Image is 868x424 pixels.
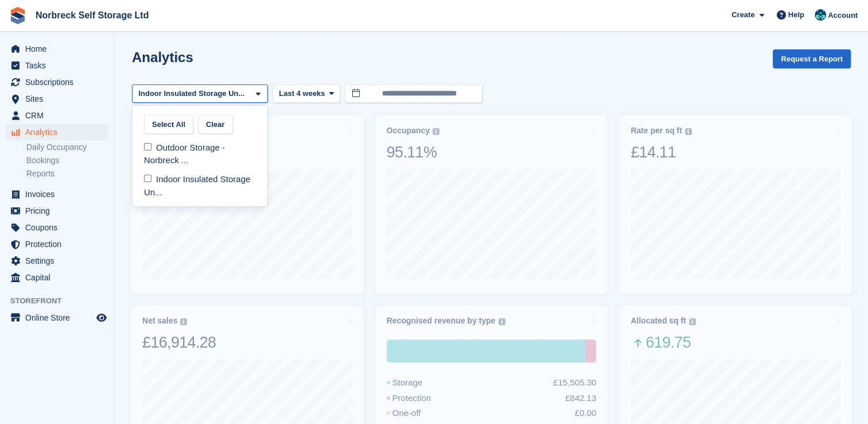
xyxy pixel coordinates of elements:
[26,142,108,153] a: Daily Occupancy
[731,9,754,21] span: Create
[6,107,108,124] a: menu
[9,7,26,24] img: stora-icon-8386f47178a22dfd0bd8f6a31ec36ba5ce8667c1dd55bd0f319d3a0aa187defe.svg
[31,6,153,25] a: Norbreck Self Storage Ltd
[6,253,108,269] a: menu
[6,74,108,90] a: menu
[25,236,94,252] span: Protection
[6,203,108,219] a: menu
[6,91,108,107] a: menu
[25,186,94,202] span: Invoices
[6,236,108,252] a: menu
[26,155,108,166] a: Bookings
[25,41,94,57] span: Home
[10,295,114,307] span: Storefront
[26,168,108,179] a: Reports
[788,9,804,21] span: Help
[6,310,108,326] a: menu
[25,57,94,74] span: Tasks
[6,219,108,236] a: menu
[25,310,94,326] span: Online Store
[815,9,826,21] img: Sally King
[25,91,94,107] span: Sites
[6,124,108,140] a: menu
[25,203,94,219] span: Pricing
[25,74,94,90] span: Subscriptions
[25,269,94,286] span: Capital
[95,311,108,325] a: Preview store
[6,269,108,286] a: menu
[6,57,108,74] a: menu
[6,186,108,202] a: menu
[6,41,108,57] a: menu
[25,107,94,124] span: CRM
[828,10,858,21] span: Account
[25,253,94,269] span: Settings
[773,49,851,68] button: Request a Report
[25,124,94,140] span: Analytics
[132,49,193,65] h2: Analytics
[25,219,94,236] span: Coupons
